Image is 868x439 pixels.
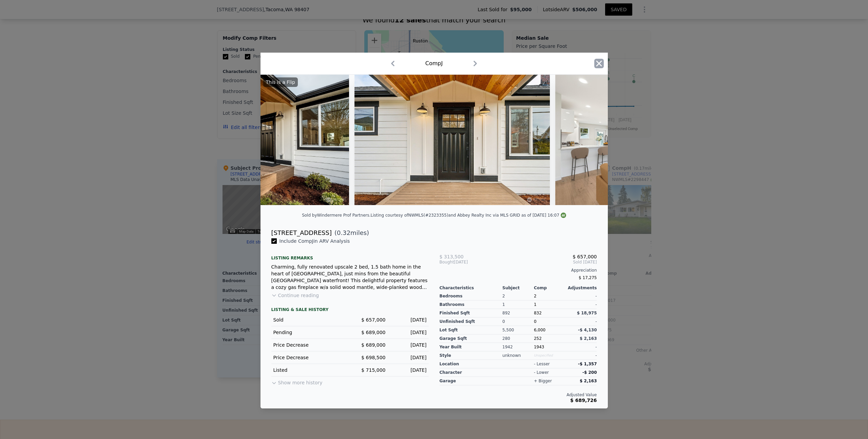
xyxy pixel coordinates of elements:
[361,367,385,373] span: $ 715,000
[577,311,597,315] span: $ 18,975
[565,285,597,291] div: Adjustments
[580,336,597,341] span: $ 2,163
[391,354,427,361] div: [DATE]
[534,361,550,367] div: - lesser
[440,292,503,300] div: Bedrooms
[440,326,503,334] div: Lot Sqft
[271,292,319,299] button: Continue reading
[440,343,503,351] div: Year Built
[502,309,534,317] div: 892
[440,259,454,265] span: Bought
[565,292,597,300] div: -
[534,378,552,384] div: + bigger
[263,77,298,87] div: This is a Flip
[534,351,565,360] div: Unspecified
[354,75,550,205] img: Property Img
[440,360,503,368] div: location
[502,300,534,309] div: 1
[565,300,597,309] div: -
[534,370,549,375] div: - lower
[534,294,537,298] span: 2
[578,362,597,366] span: -$ 1,357
[534,328,545,332] span: 6,000
[534,311,542,315] span: 832
[440,334,503,343] div: Garage Sqft
[565,351,597,360] div: -
[425,59,443,68] div: Comp J
[492,259,597,265] span: Sold [DATE]
[332,228,369,238] span: ( miles)
[555,75,751,205] img: Property Img
[440,368,503,377] div: character
[271,377,323,386] button: Show more history
[337,229,350,236] span: 0.32
[440,317,503,326] div: Unfinished Sqft
[573,254,597,259] span: $ 657,000
[277,238,353,244] span: Include Comp J in ARV Analysis
[273,367,345,373] div: Listed
[440,254,464,259] span: $ 313,500
[502,292,534,300] div: 2
[579,275,597,280] span: $ 17,275
[561,213,566,218] img: NWMLS Logo
[361,342,385,348] span: $ 689,000
[391,316,427,323] div: [DATE]
[271,228,332,238] div: [STREET_ADDRESS]
[361,330,385,335] span: $ 689,000
[534,319,537,324] span: 0
[440,377,503,385] div: garage
[273,354,345,361] div: Price Decrease
[440,392,597,398] div: Adjusted Value
[440,300,503,309] div: Bathrooms
[361,355,385,360] span: $ 698,500
[502,343,534,351] div: 1942
[271,307,429,314] div: LISTING & SALE HISTORY
[361,317,385,323] span: $ 657,000
[302,213,370,218] div: Sold by Windermere Prof Partners .
[502,334,534,343] div: 280
[582,370,597,375] span: -$ 200
[565,317,597,326] div: -
[534,336,542,341] span: 252
[440,351,503,360] div: Style
[440,259,492,265] div: [DATE]
[502,351,534,360] div: unknown
[578,328,597,332] span: -$ 4,130
[534,343,565,351] div: 1943
[271,263,429,291] div: Charming, fully renovated upscale 2 bed, 1.5 bath home in the heart of [GEOGRAPHIC_DATA], just mi...
[440,268,597,273] div: Appreciation
[580,379,597,383] span: $ 2,163
[534,300,565,309] div: 1
[502,326,534,334] div: 5,500
[273,329,345,336] div: Pending
[570,398,597,403] span: $ 689,726
[502,285,534,291] div: Subject
[371,213,566,218] div: Listing courtesy of NWMLS (#2323355) and Abbey Realty Inc via MLS GRID as of [DATE] 16:07
[271,250,429,261] div: Listing remarks
[534,285,565,291] div: Comp
[440,309,503,317] div: Finished Sqft
[565,343,597,351] div: -
[440,285,503,291] div: Characteristics
[391,329,427,336] div: [DATE]
[502,317,534,326] div: 0
[273,316,345,323] div: Sold
[273,342,345,348] div: Price Decrease
[391,342,427,348] div: [DATE]
[391,367,427,373] div: [DATE]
